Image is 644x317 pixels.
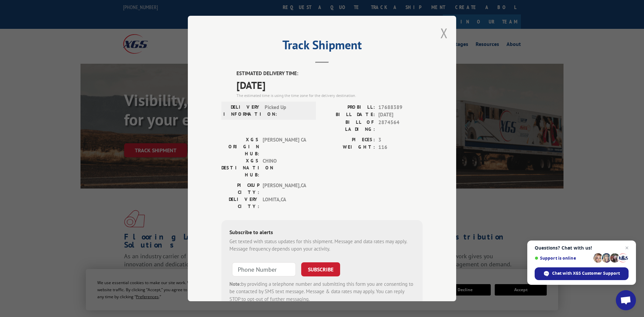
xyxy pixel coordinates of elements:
[236,70,423,77] label: ESTIMATED DELIVERY TIME:
[322,111,375,119] label: BILL DATE:
[552,270,620,276] span: Chat with XGS Customer Support
[322,104,375,111] label: PROBILL:
[236,93,423,99] div: The estimated time is using the time zone for the delivery destination.
[221,157,259,178] label: XGS DESTINATION HUB:
[535,267,629,280] div: Chat with XGS Customer Support
[535,256,591,261] span: Support is online
[378,104,423,111] span: 17688389
[535,245,629,251] span: Questions? Chat with us!
[229,280,415,303] div: by providing a telephone number and submitting this form you are consenting to be contacted by SM...
[223,104,261,118] label: DELIVERY INFORMATION:
[232,262,296,276] input: Phone Number
[236,77,423,93] span: [DATE]
[322,144,375,151] label: WEIGHT:
[263,157,308,178] span: CHINO
[229,238,415,253] div: Get texted with status updates for this shipment. Message and data rates may apply. Message frequ...
[378,144,423,151] span: 116
[221,40,423,53] h2: Track Shipment
[378,111,423,119] span: [DATE]
[322,136,375,144] label: PIECES:
[623,244,631,252] span: Close chat
[322,119,375,133] label: BILL OF LADING:
[263,196,308,210] span: LOMITA , CA
[221,196,259,210] label: DELIVERY CITY:
[616,290,636,310] div: Open chat
[229,281,241,287] strong: Note:
[265,104,310,118] span: Picked Up
[221,136,259,157] label: XGS ORIGIN HUB:
[301,262,340,276] button: SUBSCRIBE
[378,136,423,144] span: 3
[263,136,308,157] span: [PERSON_NAME] CA
[378,119,423,133] span: 2874564
[263,182,308,196] span: [PERSON_NAME] , CA
[221,182,259,196] label: PICKUP CITY:
[440,24,448,42] button: Close modal
[229,228,415,238] div: Subscribe to alerts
